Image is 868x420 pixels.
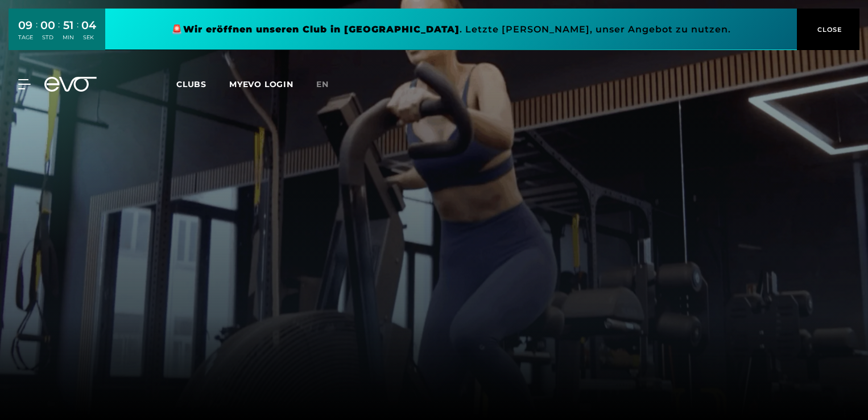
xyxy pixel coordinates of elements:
[81,17,96,34] div: 04
[815,24,842,35] span: CLOSE
[81,34,96,42] div: SEK
[58,18,60,48] div: :
[229,79,294,89] a: MYEVO LOGIN
[176,79,206,89] span: Clubs
[18,17,33,34] div: 09
[63,17,74,34] div: 51
[316,79,329,89] span: en
[36,18,38,48] div: :
[176,79,229,89] a: Clubs
[316,78,342,91] a: en
[797,9,859,50] button: CLOSE
[40,34,55,42] div: STD
[77,18,78,48] div: :
[18,34,33,42] div: TAGE
[40,17,55,34] div: 00
[63,34,74,42] div: MIN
